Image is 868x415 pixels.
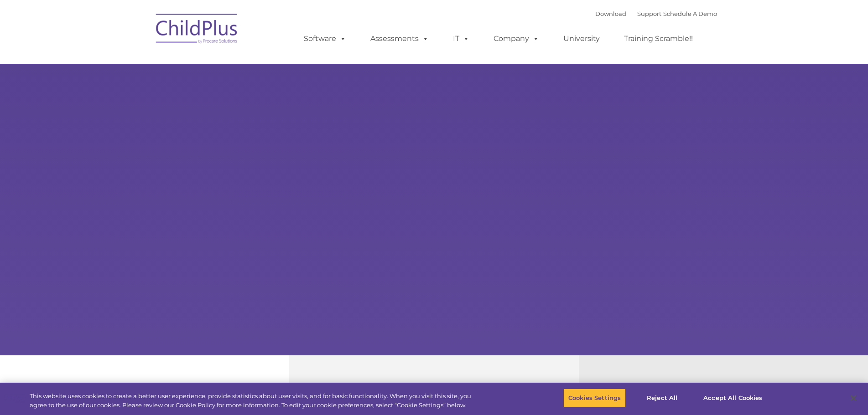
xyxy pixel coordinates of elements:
a: Software [295,30,355,48]
a: Assessments [361,30,438,48]
a: University [554,30,609,48]
font: | [595,10,717,17]
div: This website uses cookies to create a better user experience, provide statistics about user visit... [30,392,478,410]
button: Accept All Cookies [698,389,767,408]
a: Support [637,10,661,17]
a: Training Scramble!! [615,30,702,48]
button: Reject All [634,389,691,408]
button: Cookies Settings [563,389,626,408]
button: Close [843,388,863,408]
a: IT [444,30,478,48]
a: Download [595,10,626,17]
a: Schedule A Demo [663,10,717,17]
a: Company [484,30,548,48]
img: ChildPlus by Procare Solutions [151,7,243,53]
